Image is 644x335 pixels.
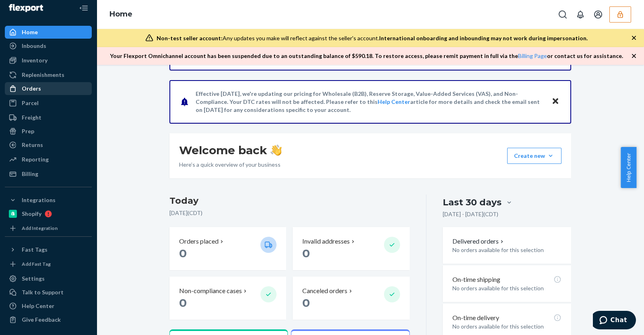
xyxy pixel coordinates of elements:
[5,167,92,180] a: Billing
[22,225,58,232] div: Add Integration
[5,272,92,285] a: Settings
[452,237,505,246] button: Delivered orders
[169,209,410,217] p: [DATE] ( CDT )
[5,125,92,138] a: Prep
[179,286,242,296] p: Non-compliance cases
[103,3,139,26] ol: breadcrumbs
[5,223,92,233] a: Add Integration
[5,300,92,312] a: Help Center
[302,237,350,246] p: Invalid addresses
[302,246,310,260] span: 0
[5,313,92,326] button: Give Feedback
[196,90,544,114] p: Effective [DATE], we're updating our pricing for Wholesale (B2B), Reserve Storage, Value-Added Se...
[302,296,310,310] span: 0
[5,39,92,52] a: Inbounds
[379,35,588,41] span: International onboarding and inbounding may not work during impersonation.
[179,296,187,310] span: 0
[507,148,561,164] button: Create new
[22,261,51,267] div: Add Fast Tag
[293,227,409,270] button: Invalid addresses 0
[572,6,588,23] button: Open notifications
[293,277,409,320] button: Canceled orders 0
[5,286,92,299] button: Talk to Support
[179,143,282,157] h1: Welcome back
[5,259,92,269] a: Add Fast Tag
[5,26,92,39] a: Home
[22,71,64,79] div: Replenishments
[179,237,219,246] p: Orders placed
[22,246,47,254] div: Fast Tags
[22,275,45,283] div: Settings
[22,42,46,50] div: Inbounds
[452,246,561,254] p: No orders available for this selection
[5,207,92,220] a: Shopify
[22,141,43,149] div: Returns
[22,114,41,122] div: Freight
[302,286,347,296] p: Canceled orders
[22,316,61,324] div: Give Feedback
[22,56,47,64] div: Inventory
[5,68,92,81] a: Replenishments
[22,196,56,204] div: Integrations
[179,161,282,169] p: Here’s a quick overview of your business
[22,85,41,93] div: Orders
[179,246,187,260] span: 0
[555,6,571,23] button: Open Search Box
[5,54,92,67] a: Inventory
[5,97,92,110] a: Parcel
[270,145,282,156] img: hand-wave emoji
[22,28,38,36] div: Home
[22,155,49,163] div: Reporting
[443,210,498,218] p: [DATE] - [DATE] ( CDT )
[5,194,92,207] button: Integrations
[109,10,132,19] a: Home
[169,227,286,270] button: Orders placed 0
[452,275,500,284] p: On-time shipping
[5,243,92,256] button: Fast Tags
[378,98,410,105] a: Help Center
[110,52,623,60] p: Your Flexport Omnichannel account has been suspended due to an outstanding balance of $ 590.18 . ...
[518,52,547,59] a: Billing Page
[5,111,92,124] a: Freight
[22,170,38,178] div: Billing
[452,284,561,292] p: No orders available for this selection
[22,288,64,296] div: Talk to Support
[452,323,561,331] p: No orders available for this selection
[169,194,410,207] h3: Today
[5,139,92,151] a: Returns
[550,96,561,108] button: Close
[5,82,92,95] a: Orders
[157,35,223,41] span: Non-test seller account:
[452,313,499,323] p: On-time delivery
[621,147,636,188] button: Help Center
[9,4,43,12] img: Flexport logo
[5,153,92,166] a: Reporting
[593,311,636,331] iframe: Opens a widget where you can chat to one of our agents
[590,6,606,23] button: Open account menu
[443,196,502,209] div: Last 30 days
[169,277,286,320] button: Non-compliance cases 0
[22,99,39,107] div: Parcel
[22,210,41,218] div: Shopify
[22,127,34,135] div: Prep
[22,302,54,310] div: Help Center
[157,34,588,42] div: Any updates you make will reflect against the seller's account.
